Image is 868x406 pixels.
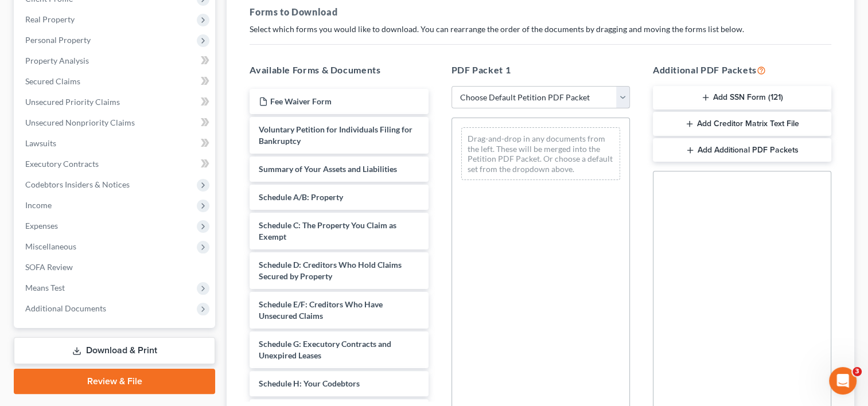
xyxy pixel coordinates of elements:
[25,241,76,251] span: Miscellaneous
[250,63,428,77] h5: Available Forms & Documents
[16,92,215,112] a: Unsecured Priority Claims
[16,112,215,133] a: Unsecured Nonpriority Claims
[25,97,120,107] span: Unsecured Priority Claims
[270,96,332,106] span: Fee Waiver Form
[25,76,80,86] span: Secured Claims
[653,63,831,77] h5: Additional PDF Packets
[451,63,630,77] h5: PDF Packet 1
[25,221,58,231] span: Expenses
[259,124,412,146] span: Voluntary Petition for Individuals Filing for Bankruptcy
[653,138,831,162] button: Add Additional PDF Packets
[16,50,215,71] a: Property Analysis
[16,71,215,92] a: Secured Claims
[259,192,343,202] span: Schedule A/B: Property
[25,56,89,65] span: Property Analysis
[853,367,862,376] span: 3
[25,262,73,272] span: SOFA Review
[653,86,831,110] button: Add SSN Form (121)
[25,200,52,210] span: Income
[259,260,402,281] span: Schedule D: Creditors Who Hold Claims Secured by Property
[25,303,106,313] span: Additional Documents
[461,127,620,180] div: Drag-and-drop in any documents from the left. These will be merged into the Petition PDF Packet. ...
[829,367,857,395] iframe: Intercom live chat
[259,164,397,174] span: Summary of Your Assets and Liabilities
[14,337,215,364] a: Download & Print
[259,299,383,321] span: Schedule E/F: Creditors Who Have Unsecured Claims
[14,369,215,394] a: Review & File
[259,378,360,388] span: Schedule H: Your Codebtors
[25,138,56,148] span: Lawsuits
[16,133,215,154] a: Lawsuits
[25,159,99,169] span: Executory Contracts
[25,283,65,292] span: Means Test
[250,5,831,19] h5: Forms to Download
[250,24,831,35] p: Select which forms you would like to download. You can rearrange the order of the documents by dr...
[25,118,135,127] span: Unsecured Nonpriority Claims
[25,14,75,24] span: Real Property
[25,179,130,189] span: Codebtors Insiders & Notices
[16,154,215,174] a: Executory Contracts
[653,112,831,136] button: Add Creditor Matrix Text File
[16,257,215,278] a: SOFA Review
[259,220,396,241] span: Schedule C: The Property You Claim as Exempt
[25,35,91,45] span: Personal Property
[259,339,391,360] span: Schedule G: Executory Contracts and Unexpired Leases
